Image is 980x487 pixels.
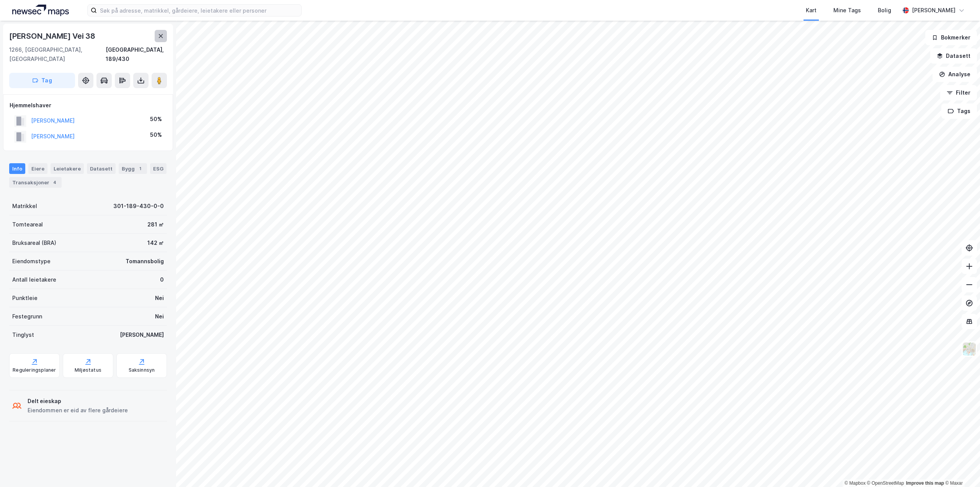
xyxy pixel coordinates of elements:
[9,163,25,174] div: Info
[844,480,866,486] a: Mapbox
[147,220,164,229] div: 281 ㎡
[940,85,977,100] button: Filter
[12,294,38,303] div: Punktleie
[12,5,69,16] img: logo.a4113a55bc3d86da70a041830d287a7e.svg
[87,163,116,174] div: Datasett
[878,6,891,15] div: Bolig
[13,367,56,373] div: Reguleringsplaner
[933,67,977,82] button: Analyse
[28,163,47,174] div: Eiere
[912,6,955,15] div: [PERSON_NAME]
[12,202,37,211] div: Matrikkel
[28,397,128,406] div: Delt eieskap
[97,5,301,16] input: Søk på adresse, matrikkel, gårdeiere, leietakere eller personer
[9,30,97,42] div: [PERSON_NAME] Vei 38
[155,294,164,303] div: Nei
[136,165,144,172] div: 1
[12,330,34,339] div: Tinglyst
[28,406,128,415] div: Eiendommen er eid av flere gårdeiere
[155,312,164,321] div: Nei
[942,450,980,487] iframe: Chat Widget
[12,275,56,284] div: Antall leietakere
[867,480,904,486] a: OpenStreetMap
[9,177,62,188] div: Transaksjoner
[10,101,167,110] div: Hjemmelshaver
[941,103,977,119] button: Tags
[150,115,162,124] div: 50%
[106,45,167,64] div: [GEOGRAPHIC_DATA], 189/430
[150,130,162,139] div: 50%
[113,202,164,211] div: 301-189-430-0-0
[12,220,43,229] div: Tomteareal
[150,163,167,174] div: ESG
[51,163,84,174] div: Leietakere
[120,330,164,339] div: [PERSON_NAME]
[962,342,977,356] img: Z
[147,238,164,248] div: 142 ㎡
[833,6,861,15] div: Mine Tags
[75,367,101,373] div: Miljøstatus
[126,257,164,266] div: Tomannsbolig
[119,163,147,174] div: Bygg
[12,238,56,248] div: Bruksareal (BRA)
[925,30,977,45] button: Bokmerker
[930,48,977,64] button: Datasett
[942,450,980,487] div: Kontrollprogram for chat
[806,6,817,15] div: Kart
[9,45,106,64] div: 1266, [GEOGRAPHIC_DATA], [GEOGRAPHIC_DATA]
[129,367,155,373] div: Saksinnsyn
[12,312,42,321] div: Festegrunn
[12,257,51,266] div: Eiendomstype
[906,480,944,486] a: Improve this map
[9,73,75,88] button: Tag
[51,179,59,186] div: 4
[160,275,164,284] div: 0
